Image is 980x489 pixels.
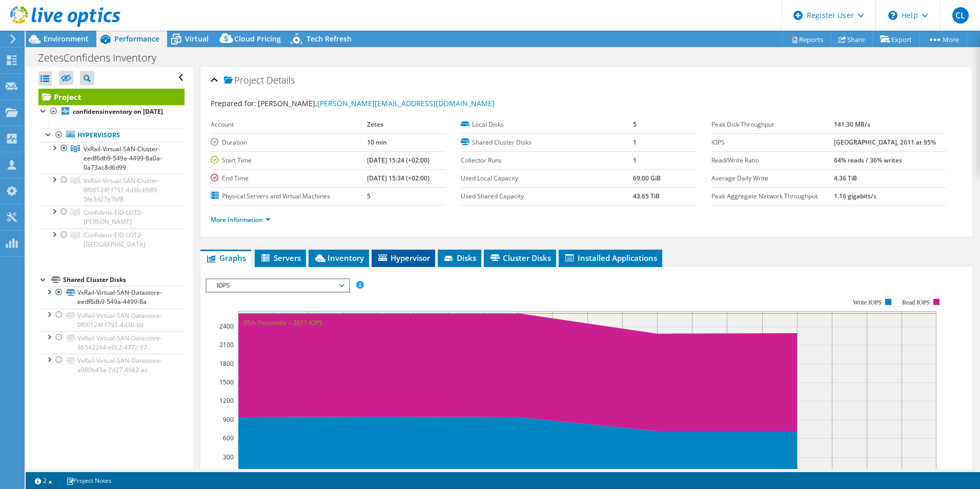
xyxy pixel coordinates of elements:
[461,119,633,130] label: Local Disks
[38,229,185,251] a: Confidens-EID-LOT2-Ruisbroek
[84,231,146,249] span: Confidens-EID-LOT2-[GEOGRAPHIC_DATA]
[59,474,119,487] a: Project Notes
[219,322,234,331] text: 2400
[834,156,902,165] b: 64% reads / 36% writes
[219,359,234,368] text: 1800
[920,31,967,47] a: More
[38,206,185,228] a: Confidens-EID-LOT2-Evere
[633,120,637,129] b: 5
[711,119,834,130] label: Peak Disk Throughput
[38,105,185,118] a: confidensinventory on [DATE]
[84,145,162,172] span: VxRail-Virtual-SAN-Cluster-eedf6db9-549a-4499-8a0a-0a73ac8d6d99
[853,299,882,306] text: Write IOPS
[223,453,234,461] text: 300
[185,34,209,44] span: Virtual
[28,474,59,487] a: 2
[211,173,367,184] label: End Time
[902,299,930,306] text: Read IOPS
[633,192,660,200] b: 43.65 TiB
[367,120,383,129] b: Zetes
[44,34,89,44] span: Environment
[243,318,322,327] text: 95th Percentile = 2611 IOPS
[711,137,834,148] label: IOPS
[461,173,633,184] label: Used Local Capacity
[211,98,256,108] label: Prepared for:
[38,174,185,206] a: VxRail-Virtual-SAN-Cluster-0f00124f-f791-4d3b-b989-5fe3d27e7bf8
[633,174,661,182] b: 69.00 GiB
[114,34,159,44] span: Performance
[711,173,834,184] label: Average Daily Write
[834,120,870,129] b: 141.30 MB/s
[711,155,834,166] label: Read/Write Ratio
[782,31,831,47] a: Reports
[38,331,185,354] a: VxRail-Virtual-SAN-Datastore-86542244-e0c2-477c-97
[38,129,185,142] a: Hypervisors
[223,415,234,424] text: 900
[258,98,495,108] span: [PERSON_NAME],
[834,138,936,147] b: [GEOGRAPHIC_DATA], 2611 at 95%
[211,119,367,130] label: Account
[38,354,185,376] a: VxRail-Virtual-SAN-Datastore-a980b43a-7d27-4982-ac
[633,138,637,147] b: 1
[952,7,969,24] span: CL
[834,174,857,182] b: 4.36 TiB
[314,253,364,263] span: Inventory
[38,286,185,309] a: VxRail-Virtual-SAN-Datastore-eedf6db9-549a-4499-8a
[711,191,834,201] label: Peak Aggregate Network Throughput
[888,11,897,20] svg: \n
[461,137,633,148] label: Shared Cluster Disks
[73,107,163,116] b: confidensinventory on [DATE]
[211,191,367,201] label: Physical Servers and Virtual Machines
[461,155,633,166] label: Collector Runs
[367,138,387,147] b: 10 min
[267,74,295,86] span: Details
[223,434,234,442] text: 600
[489,253,551,263] span: Cluster Disks
[84,176,160,203] span: VxRail-Virtual-SAN-Cluster-0f00124f-f791-4d3b-b989-5fe3d27e7bf8
[38,142,185,174] a: VxRail-Virtual-SAN-Cluster-eedf6db9-549a-4499-8a0a-0a73ac8d6d99
[633,156,637,165] b: 1
[38,89,185,105] a: Project
[307,34,352,44] span: Tech Refresh
[219,378,234,386] text: 1500
[211,137,367,148] label: Duration
[211,215,271,224] a: More Information
[367,156,430,165] b: [DATE] 15:24 (+02:00)
[367,192,371,200] b: 5
[206,253,246,263] span: Graphs
[260,253,301,263] span: Servers
[377,253,430,263] span: Hypervisor
[443,253,476,263] span: Disks
[234,34,281,44] span: Cloud Pricing
[317,98,495,108] a: [PERSON_NAME][EMAIL_ADDRESS][DOMAIN_NAME]
[219,340,234,349] text: 2100
[63,274,185,286] div: Shared Cluster Disks
[211,155,367,166] label: Start Time
[872,31,920,47] a: Export
[564,253,657,263] span: Installed Applications
[33,52,172,64] h1: ZetesConfidens Inventory
[212,279,343,292] span: IOPS
[38,309,185,331] a: VxRail-Virtual-SAN-Datastore-0f00124f-f791-4d3b-b9
[219,396,234,405] text: 1200
[84,208,143,226] span: Confidens-EID-LOT2-[PERSON_NAME]
[224,75,264,86] span: Project
[461,191,633,201] label: Used Shared Capacity
[367,174,430,182] b: [DATE] 15:34 (+02:00)
[831,31,873,47] a: Share
[834,192,876,200] b: 1.16 gigabits/s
